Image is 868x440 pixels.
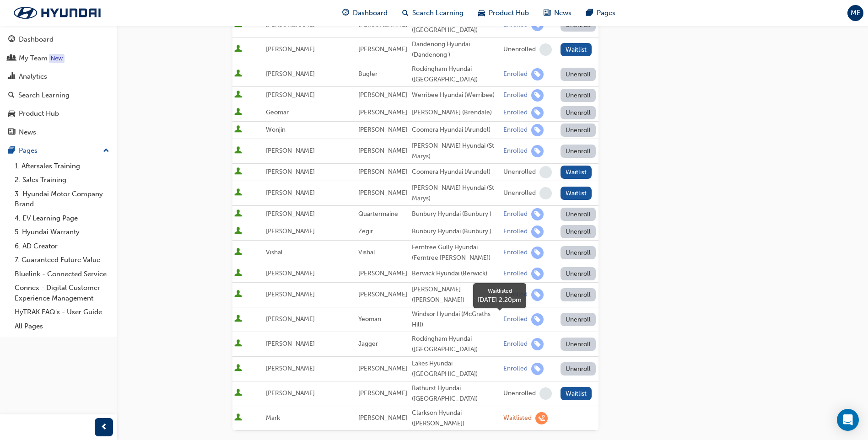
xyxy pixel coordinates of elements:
[503,210,528,219] div: Enrolled
[358,414,407,422] span: [PERSON_NAME]
[4,31,113,48] a: Dashboard
[412,167,500,177] div: Coomera Hyundai (Arundel)
[234,248,242,257] span: User is active
[266,147,315,155] span: [PERSON_NAME]
[412,359,500,379] div: Lakes Hyundai ([GEOGRAPHIC_DATA])
[4,50,113,67] a: My Team
[11,253,113,267] a: 7. Guaranteed Future Value
[266,45,315,53] span: [PERSON_NAME]
[19,53,48,64] div: My Team
[335,4,395,22] a: guage-iconDashboard
[234,70,242,79] span: User is active
[8,110,15,118] span: car-icon
[101,422,108,433] span: prev-icon
[266,269,315,277] span: [PERSON_NAME]
[561,246,596,259] button: Unenroll
[19,108,59,119] div: Product Hub
[412,183,500,204] div: [PERSON_NAME] Hyundai (St Marys)
[503,91,528,100] div: Enrolled
[561,145,596,158] button: Unenroll
[531,107,544,119] span: learningRecordVerb_ENROLL-icon
[561,313,596,326] button: Unenroll
[234,108,242,117] span: User is active
[266,389,315,397] span: [PERSON_NAME]
[531,225,544,238] span: learningRecordVerb_ENROLL-icon
[358,269,407,277] span: [PERSON_NAME]
[19,71,47,82] div: Analytics
[11,267,113,281] a: Bluelink - Connected Service
[561,387,592,400] button: Waitlist
[266,414,280,422] span: Mark
[234,45,242,54] span: User is active
[8,36,15,44] span: guage-icon
[503,147,528,156] div: Enrolled
[503,189,536,198] div: Unenrolled
[412,8,464,18] span: Search Learning
[503,168,536,177] div: Unenrolled
[531,289,544,301] span: learningRecordVerb_ENROLL-icon
[412,284,500,305] div: [PERSON_NAME] ([PERSON_NAME])
[837,409,859,431] div: Open Intercom Messenger
[561,43,592,56] button: Waitlist
[489,8,529,18] span: Product Hub
[266,126,286,134] span: Wonjin
[412,309,500,330] div: Windsor Hyundai (McGraths Hill)
[531,313,544,326] span: learningRecordVerb_ENROLL-icon
[412,209,500,220] div: Bunbury Hyundai (Bunbury )
[358,290,407,298] span: [PERSON_NAME]
[358,70,377,78] span: Bugler
[478,295,522,305] div: [DATE] 2:20pm
[234,290,242,299] span: User is active
[539,166,552,178] span: learningRecordVerb_NONE-icon
[8,54,15,63] span: people-icon
[234,188,242,198] span: User is active
[539,387,552,400] span: learningRecordVerb_NONE-icon
[358,227,373,235] span: Zegir
[561,338,596,351] button: Unenroll
[358,365,407,372] span: [PERSON_NAME]
[503,315,528,324] div: Enrolled
[561,208,596,221] button: Unenroll
[5,3,110,22] img: Trak
[412,334,500,354] div: Rockingham Hyundai ([GEOGRAPHIC_DATA])
[412,107,500,118] div: [PERSON_NAME] (Brendale)
[234,91,242,100] span: User is active
[503,126,528,134] div: Enrolled
[531,68,544,80] span: learningRecordVerb_ENROLL-icon
[358,147,407,155] span: [PERSON_NAME]
[395,4,471,22] a: search-iconSearch Learning
[561,288,596,301] button: Unenroll
[266,315,315,323] span: [PERSON_NAME]
[234,146,242,156] span: User is active
[11,211,113,225] a: 4. EV Learning Page
[234,167,242,177] span: User is active
[561,267,596,280] button: Unenroll
[11,159,113,173] a: 1. Aftersales Training
[478,287,522,295] div: Waitlisted
[358,126,407,134] span: [PERSON_NAME]
[531,124,544,136] span: learningRecordVerb_ENROLL-icon
[11,319,113,333] a: All Pages
[266,108,289,116] span: Geomar
[358,315,381,323] span: Yeoman
[266,290,315,298] span: [PERSON_NAME]
[597,8,615,18] span: Pages
[503,269,528,278] div: Enrolled
[358,168,407,176] span: [PERSON_NAME]
[503,227,528,236] div: Enrolled
[266,227,315,235] span: [PERSON_NAME]
[503,365,528,373] div: Enrolled
[358,45,407,53] span: [PERSON_NAME]
[412,64,500,85] div: Rockingham Hyundai ([GEOGRAPHIC_DATA])
[11,173,113,187] a: 2. Sales Training
[503,70,528,79] div: Enrolled
[503,248,528,257] div: Enrolled
[4,68,113,85] a: Analytics
[11,187,113,211] a: 3. Hyundai Motor Company Brand
[234,209,242,219] span: User is active
[851,8,861,18] span: ME
[234,339,242,349] span: User is active
[4,124,113,141] a: News
[478,7,485,19] span: car-icon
